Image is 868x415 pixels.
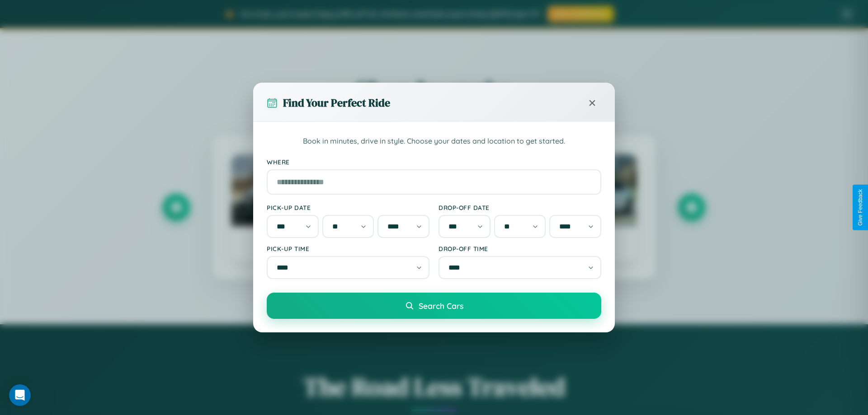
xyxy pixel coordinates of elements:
label: Pick-up Time [267,245,429,252]
label: Pick-up Date [267,204,429,211]
button: Search Cars [267,293,601,319]
span: Search Cars [419,301,463,311]
label: Where [267,158,601,166]
label: Drop-off Time [439,245,601,252]
label: Drop-off Date [439,204,601,211]
h3: Find Your Perfect Ride [283,95,390,110]
p: Book in minutes, drive in style. Choose your dates and location to get started. [267,135,601,147]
